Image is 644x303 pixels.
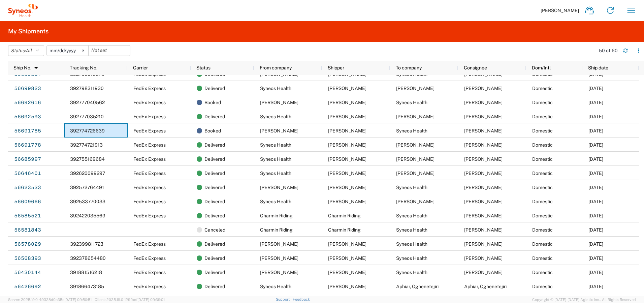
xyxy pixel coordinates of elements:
[14,211,41,221] a: 56585521
[396,185,427,190] span: Syneos Health
[588,213,603,218] span: 08/25/2025
[396,128,427,133] span: Syneos Health
[204,152,225,166] span: Delivered
[133,65,148,70] span: Carrier
[532,185,553,190] span: Domestic
[396,114,434,119] span: Arfan Afzal
[532,284,553,289] span: Domestic
[464,284,507,289] span: Aphiar, Oghenetejiri
[396,171,434,176] span: Syed, Muhammad
[396,156,434,162] span: Davis, Laura
[328,199,366,204] span: Shaun Villafana
[293,297,310,301] a: Feedback
[70,86,104,91] span: 392798311930
[588,270,603,275] span: 08/08/2025
[396,241,427,247] span: Syneos Health
[260,156,291,162] span: Syneos Health
[133,114,166,119] span: FedEx Express
[70,199,105,204] span: 392533770033
[328,270,366,275] span: Alex Aptovcov
[532,65,551,70] span: Dom/Intl
[260,213,293,218] span: Charmin Riding
[260,227,293,233] span: Charmin Riding
[204,237,225,251] span: Delivered
[133,199,166,204] span: FedEx Express
[204,124,221,138] span: Booked
[328,100,366,105] span: Arfan Afzal
[14,281,41,292] a: 56426692
[133,142,166,148] span: FedEx Express
[196,65,211,70] span: Status
[260,255,298,261] span: Mehanad Abdel-Maksoud
[89,46,130,56] input: Not set
[133,185,166,190] span: FedEx Express
[588,100,603,105] span: 09/03/2025
[14,97,41,108] a: 56692616
[133,171,166,176] span: FedEx Express
[14,126,41,137] a: 56691785
[70,241,103,247] span: 392399811723
[328,114,366,119] span: Shaun Villafana
[14,83,41,94] a: 56699823
[8,298,92,302] span: Server: 2025.19.0-49328d0a35e
[13,65,31,70] span: Ship No.
[70,142,103,148] span: 392774721913
[464,213,503,218] span: Shaun Villafana
[464,114,503,119] span: Arfan Afzal
[396,255,427,261] span: Syneos Health
[532,241,553,247] span: Domestic
[464,156,503,162] span: Davis, Laura
[532,227,553,233] span: Domestic
[70,114,104,119] span: 392777035210
[204,265,225,279] span: Delivered
[396,284,439,289] span: Aphiar, Oghenetejiri
[532,128,553,133] span: Domestic
[137,298,165,302] span: [DATE] 09:39:01
[464,142,503,148] span: Shireen Kahai
[532,142,553,148] span: Domestic
[588,65,608,70] span: Ship date
[260,128,298,133] span: Shireen Kahai
[14,253,41,264] a: 56568393
[328,86,366,91] span: Shaun Villafana
[588,114,603,119] span: 09/03/2025
[328,185,366,190] span: Arfan Afzal
[204,138,225,152] span: Delivered
[276,297,293,301] a: Support
[260,185,298,190] span: Arfan Afzal
[133,284,166,289] span: FedEx Express
[532,213,553,218] span: Domestic
[464,100,503,105] span: Shaun Villafana
[204,223,225,237] span: Canceled
[588,156,603,162] span: 09/03/2025
[588,199,603,204] span: 08/27/2025
[70,171,105,176] span: 392620099297
[70,185,104,190] span: 392572764491
[14,196,41,207] a: 56609666
[396,213,427,218] span: Syneos Health
[532,114,553,119] span: Domestic
[328,241,366,247] span: Stuti Dwivedi
[260,199,291,204] span: Syneos Health
[464,185,503,190] span: Shaun Villafana
[14,168,41,179] a: 56646401
[328,227,361,233] span: Charmin Riding
[204,251,225,265] span: Delivered
[588,241,603,247] span: 08/29/2025
[260,241,298,247] span: Stuti Dwivedi
[260,100,298,105] span: Arfan Afzal
[588,86,603,91] span: 09/03/2025
[204,166,225,180] span: Delivered
[532,270,553,275] span: Domestic
[70,255,106,261] span: 392378654480
[14,239,41,250] a: 56578029
[70,65,97,70] span: Tracking No.
[588,128,603,133] span: 09/03/2025
[70,156,105,162] span: 392755169684
[541,7,579,13] span: [PERSON_NAME]
[64,298,92,302] span: [DATE] 09:50:51
[464,199,503,204] span: Amrit Kaur Thukral
[14,140,41,151] a: 56691778
[464,65,487,70] span: Consignee
[588,284,603,289] span: 08/07/2025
